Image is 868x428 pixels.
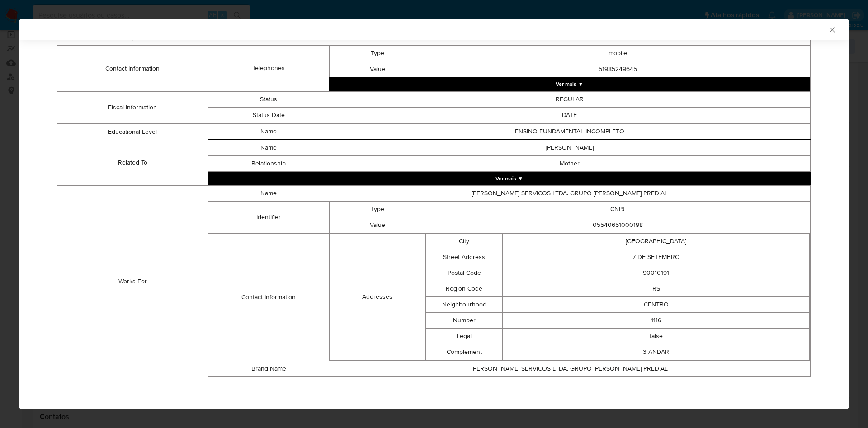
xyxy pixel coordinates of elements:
td: Street Address [426,249,503,265]
button: Expand array [208,172,811,185]
td: Name [208,186,329,202]
td: Brand Name [208,361,329,377]
td: [DATE] [329,108,810,123]
td: Relationship [208,156,329,172]
button: Expand array [329,77,810,91]
td: Mother [329,156,810,172]
button: Fechar a janela [828,25,836,33]
td: Identifier [208,202,329,234]
td: Name [208,124,329,140]
td: Works For [57,186,208,377]
td: Value [329,61,425,77]
td: Number [426,313,503,329]
td: Type [329,46,425,61]
td: 7 DE SETEMBRO [503,249,810,265]
div: closure-recommendation-modal [19,19,849,409]
td: Fiscal Information [57,92,208,124]
td: [PERSON_NAME] SERVICOS LTDA. GRUPO [PERSON_NAME] PREDIAL [329,186,810,202]
td: RS [503,281,810,297]
td: false [503,329,810,344]
td: Status [208,92,329,108]
td: 05540651000198 [425,217,810,233]
td: CENTRO [503,297,810,313]
td: City [426,234,503,249]
td: Postal Code [426,265,503,281]
td: Related To [57,140,208,186]
td: 51985249645 [425,61,810,77]
td: ENSINO FUNDAMENTAL INCOMPLETO [329,124,810,140]
td: REGULAR [329,92,810,108]
td: Neighbourhood [426,297,503,313]
td: Value [329,217,425,233]
td: Educational Level [57,124,208,140]
td: Type [329,202,425,217]
td: Name [208,140,329,156]
td: CNPJ [425,202,810,217]
td: [PERSON_NAME] [329,140,810,156]
td: Contact Information [57,46,208,92]
td: [GEOGRAPHIC_DATA] [503,234,810,249]
td: mobile [425,46,810,61]
td: [PERSON_NAME] SERVICOS LTDA. GRUPO [PERSON_NAME] PREDIAL [329,361,810,377]
td: Contact Information [208,234,329,361]
td: 3 ANDAR [503,344,810,360]
td: Status Date [208,108,329,123]
td: Addresses [329,234,425,361]
td: 1116 [503,313,810,329]
td: Complement [426,344,503,360]
td: Region Code [426,281,503,297]
td: 90010191 [503,265,810,281]
td: Telephones [208,46,329,91]
td: Legal [426,329,503,344]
